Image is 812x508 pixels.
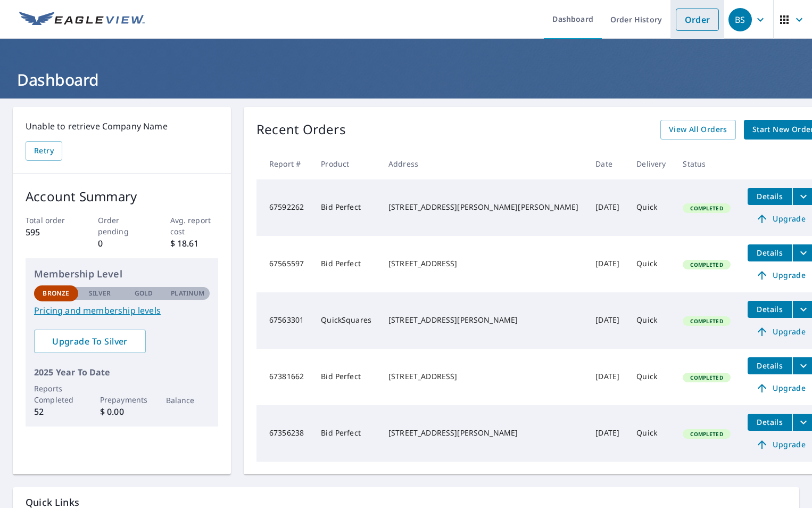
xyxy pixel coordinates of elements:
[628,148,674,179] th: Delivery
[19,12,145,28] img: EV Logo
[754,438,808,451] span: Upgrade
[43,289,69,298] p: Bronze
[748,301,792,318] button: detailsBtn-67563301
[34,366,210,379] p: 2025 Year To Date
[312,405,380,462] td: Bid Perfect
[312,236,380,292] td: Bid Perfect
[754,269,808,282] span: Upgrade
[312,292,380,349] td: QuickSquares
[388,315,578,325] div: [STREET_ADDRESS][PERSON_NAME]
[628,349,674,405] td: Quick
[754,304,786,314] span: Details
[748,188,792,205] button: detailsBtn-67592262
[43,335,137,347] span: Upgrade To Silver
[34,383,78,405] p: Reports Completed
[388,258,578,269] div: [STREET_ADDRESS]
[388,371,578,382] div: [STREET_ADDRESS]
[728,8,752,31] div: BS
[587,405,628,462] td: [DATE]
[587,236,628,292] td: [DATE]
[748,414,792,431] button: detailsBtn-67356238
[748,357,792,374] button: detailsBtn-67381662
[256,236,312,292] td: 67565597
[171,289,204,298] p: Platinum
[628,405,674,462] td: Quick
[380,148,587,179] th: Address
[26,226,74,239] p: 595
[669,123,727,136] span: View All Orders
[754,191,786,201] span: Details
[312,148,380,179] th: Product
[674,148,739,179] th: Status
[34,144,54,158] span: Retry
[388,428,578,438] div: [STREET_ADDRESS][PERSON_NAME]
[256,179,312,236] td: 67592262
[100,394,144,405] p: Prepayments
[754,248,786,258] span: Details
[26,187,218,206] p: Account Summary
[676,9,719,31] a: Order
[628,292,674,349] td: Quick
[34,330,146,353] a: Upgrade To Silver
[256,349,312,405] td: 67381662
[754,382,808,395] span: Upgrade
[684,430,729,438] span: Completed
[89,289,111,298] p: Silver
[660,120,736,140] a: View All Orders
[170,237,219,250] p: $ 18.61
[684,317,729,325] span: Completed
[684,374,729,381] span: Completed
[98,237,146,250] p: 0
[34,267,210,281] p: Membership Level
[684,261,729,268] span: Completed
[587,179,628,236] td: [DATE]
[684,204,729,212] span: Completed
[587,292,628,349] td: [DATE]
[587,148,628,179] th: Date
[170,215,219,237] p: Avg. report cost
[256,292,312,349] td: 67563301
[754,212,808,225] span: Upgrade
[754,417,786,427] span: Details
[587,349,628,405] td: [DATE]
[754,325,808,338] span: Upgrade
[13,69,799,91] h1: Dashboard
[256,405,312,462] td: 67356238
[34,304,210,317] a: Pricing and membership levels
[628,179,674,236] td: Quick
[26,141,62,161] button: Retry
[748,244,792,261] button: detailsBtn-67565597
[312,349,380,405] td: Bid Perfect
[256,148,312,179] th: Report #
[312,179,380,236] td: Bid Perfect
[26,120,218,133] p: Unable to retrieve Company Name
[256,120,346,140] p: Recent Orders
[135,289,153,298] p: Gold
[26,215,74,226] p: Total order
[100,405,144,418] p: $ 0.00
[388,202,578,212] div: [STREET_ADDRESS][PERSON_NAME][PERSON_NAME]
[34,405,78,418] p: 52
[98,215,146,237] p: Order pending
[166,395,210,406] p: Balance
[754,360,786,371] span: Details
[628,236,674,292] td: Quick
